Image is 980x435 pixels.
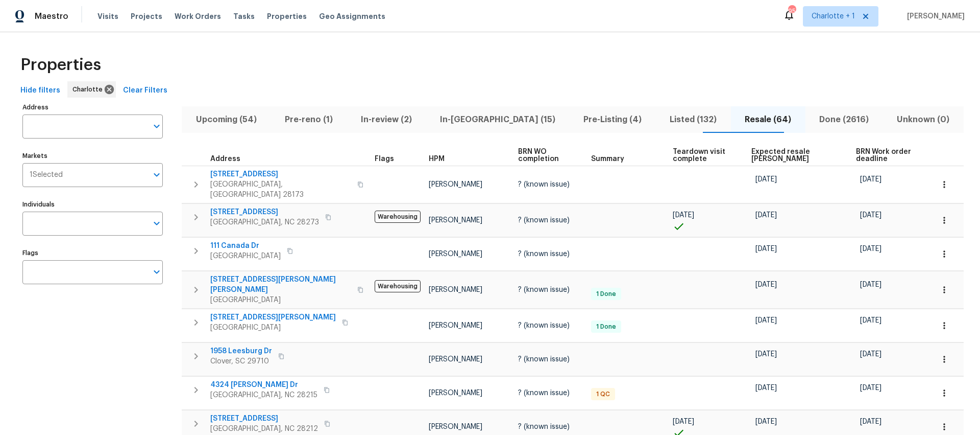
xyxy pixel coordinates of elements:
[812,11,855,21] span: Charlotte + 1
[210,390,317,400] span: [GEOGRAPHIC_DATA], NC 28215
[592,290,620,299] span: 1 Done
[210,251,281,261] span: [GEOGRAPHIC_DATA]
[72,84,107,95] span: Charlotte
[860,351,881,358] span: [DATE]
[860,212,881,219] span: [DATE]
[860,245,881,253] span: [DATE]
[131,11,162,21] span: Projects
[737,112,799,127] span: Resale (64)
[150,216,164,231] button: Open
[375,155,394,163] span: Flags
[518,286,570,293] span: ? (known issue)
[755,212,777,219] span: [DATE]
[518,390,570,397] span: ? (known issue)
[860,281,881,288] span: [DATE]
[375,211,421,223] span: Warehousing
[210,424,318,434] span: [GEOGRAPHIC_DATA], NC 28212
[150,119,164,133] button: Open
[432,112,563,127] span: In-[GEOGRAPHIC_DATA] (15)
[429,423,482,430] span: [PERSON_NAME]
[150,168,164,182] button: Open
[755,317,777,324] span: [DATE]
[889,112,958,127] span: Unknown (0)
[30,171,63,179] span: 1 Selected
[518,181,570,188] span: ? (known issue)
[673,418,694,425] span: [DATE]
[210,274,351,295] span: [STREET_ADDRESS][PERSON_NAME][PERSON_NAME]
[119,81,171,100] button: Clear Filters
[518,322,570,329] span: ? (known issue)
[755,351,777,358] span: [DATE]
[592,323,620,331] span: 1 Done
[755,281,777,288] span: [DATE]
[210,312,336,323] span: [STREET_ADDRESS][PERSON_NAME]
[22,104,163,110] label: Address
[123,84,167,97] span: Clear Filters
[429,217,482,224] span: [PERSON_NAME]
[860,384,881,392] span: [DATE]
[429,390,482,397] span: [PERSON_NAME]
[210,241,281,251] span: 111 Canada Dr
[210,295,351,305] span: [GEOGRAPHIC_DATA]
[575,112,649,127] span: Pre-Listing (4)
[210,356,272,367] span: Clover, SC 29710
[755,418,777,425] span: [DATE]
[22,201,163,208] label: Individuals
[860,176,881,183] span: [DATE]
[277,112,340,127] span: Pre-reno (1)
[22,250,163,256] label: Flags
[97,11,118,21] span: Visits
[210,323,336,333] span: [GEOGRAPHIC_DATA]
[518,217,570,224] span: ? (known issue)
[429,356,482,363] span: [PERSON_NAME]
[860,418,881,425] span: [DATE]
[429,286,482,293] span: [PERSON_NAME]
[662,112,725,127] span: Listed (132)
[755,176,777,183] span: [DATE]
[429,322,482,329] span: [PERSON_NAME]
[860,317,881,324] span: [DATE]
[67,81,116,98] div: Charlotte
[375,280,421,292] span: Warehousing
[233,13,255,20] span: Tasks
[16,81,64,100] button: Hide filters
[20,60,101,70] span: Properties
[210,414,318,424] span: [STREET_ADDRESS]
[353,112,420,127] span: In-review (2)
[518,250,570,258] span: ? (known issue)
[150,265,164,279] button: Open
[788,6,795,16] div: 95
[592,390,614,399] span: 1 QC
[812,112,877,127] span: Done (2616)
[35,11,68,21] span: Maestro
[673,148,734,163] span: Teardown visit complete
[20,84,60,97] span: Hide filters
[518,148,574,163] span: BRN WO completion
[22,153,163,159] label: Markets
[210,179,351,200] span: [GEOGRAPHIC_DATA], [GEOGRAPHIC_DATA] 28173
[210,380,317,390] span: 4324 [PERSON_NAME] Dr
[903,11,965,21] span: [PERSON_NAME]
[429,250,482,258] span: [PERSON_NAME]
[210,207,319,217] span: [STREET_ADDRESS]
[175,11,221,21] span: Work Orders
[210,169,351,179] span: [STREET_ADDRESS]
[267,11,307,21] span: Properties
[856,148,916,163] span: BRN Work order deadline
[319,11,385,21] span: Geo Assignments
[518,356,570,363] span: ? (known issue)
[518,423,570,430] span: ? (known issue)
[673,212,694,219] span: [DATE]
[210,217,319,227] span: [GEOGRAPHIC_DATA], NC 28273
[210,155,240,163] span: Address
[429,155,445,163] span: HPM
[751,148,839,163] span: Expected resale [PERSON_NAME]
[188,112,264,127] span: Upcoming (54)
[755,384,777,392] span: [DATE]
[591,155,624,163] span: Summary
[210,346,272,356] span: 1958 Leesburg Dr
[755,245,777,253] span: [DATE]
[429,181,482,188] span: [PERSON_NAME]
